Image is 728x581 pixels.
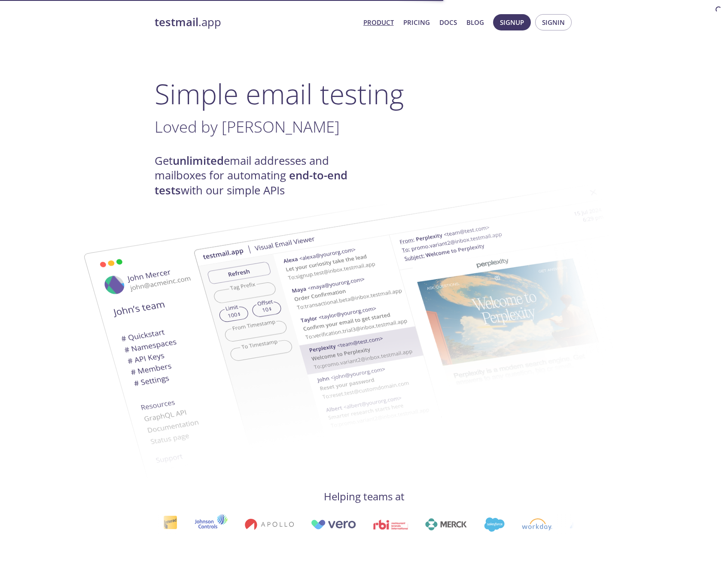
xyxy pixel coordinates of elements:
[51,199,515,489] img: testmail-email-viewer
[155,168,347,197] strong: end-to-end tests
[193,171,657,461] img: testmail-email-viewer
[416,518,458,530] img: merck
[155,490,574,503] h4: Helping teams at
[542,17,565,28] span: Signin
[403,17,430,28] a: Pricing
[513,518,543,530] img: workday
[500,17,524,28] span: Signup
[439,17,457,28] a: Docs
[363,17,394,28] a: Product
[155,77,574,110] h1: Simple email testing
[365,520,399,530] img: rbi
[155,116,340,137] span: Loved by [PERSON_NAME]
[302,520,347,530] img: vero
[155,15,198,30] strong: testmail
[173,153,224,168] strong: unlimited
[466,17,484,28] a: Blog
[186,514,219,535] img: johnsoncontrols
[236,518,285,530] img: apollo
[155,154,364,198] h4: Get email addresses and mailboxes for automating with our simple APIs
[475,517,496,532] img: salesforce
[535,14,572,30] button: Signin
[493,14,531,30] button: Signup
[155,15,356,30] a: testmail.app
